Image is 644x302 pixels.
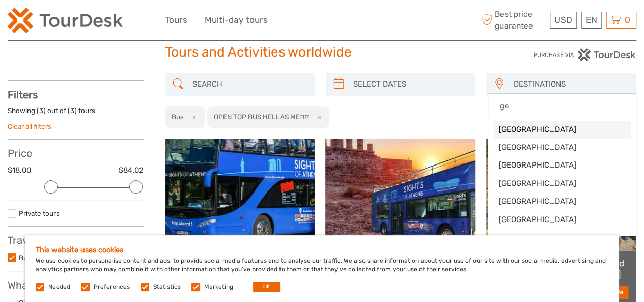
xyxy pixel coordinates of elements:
[25,235,619,302] div: We use cookies to personalise content and ads, to provide social media features and to analyse ou...
[498,142,626,153] span: [GEOGRAPHIC_DATA]
[48,283,70,291] label: Needed
[479,9,547,31] span: Best price guarantee
[311,112,324,122] button: x
[172,113,184,121] h2: Bus
[533,48,636,61] img: PurchaseViaTourDesk.png
[117,16,129,28] button: Open LiveChat chat widget
[39,106,43,116] label: 3
[8,106,144,122] div: Showing ( ) out of ( ) tours
[214,113,309,121] h2: OPEN TOP BUS HELLAS MEΠΕ
[8,89,38,101] strong: Filters
[581,12,602,29] div: EN
[119,165,144,176] label: $84.02
[509,76,631,93] button: DESTINATIONS
[165,44,480,61] h1: Tours and Activities worldwide
[188,75,310,93] input: SEARCH
[498,178,626,189] span: [GEOGRAPHIC_DATA]
[19,254,31,262] a: Bus
[19,209,60,217] a: Private tours
[8,147,144,159] h3: Price
[498,196,626,207] span: [GEOGRAPHIC_DATA]
[8,234,144,246] h3: Travel Method
[205,13,268,28] a: Multi-day tours
[94,283,130,291] label: Preferences
[253,282,280,292] button: OK
[36,245,608,254] h5: This website uses cookies
[165,13,187,28] a: Tours
[153,283,181,291] label: Statistics
[498,124,626,135] span: [GEOGRAPHIC_DATA]
[204,283,233,291] label: Marketing
[70,106,74,116] label: 3
[8,279,144,291] h3: What do you want to do?
[8,122,51,130] a: Clear all filters
[493,98,631,114] input: Search
[185,112,199,122] button: x
[498,160,626,171] span: [GEOGRAPHIC_DATA]
[8,165,31,176] label: $18.00
[349,75,471,93] input: SELECT DATES
[14,18,115,26] p: We're away right now. Please check back later!
[8,8,123,33] img: 2254-3441b4b5-4e5f-4d00-b396-31f1d84a6ebf_logo_small.png
[554,15,572,25] span: USD
[623,15,632,25] span: 0
[498,214,626,225] span: [GEOGRAPHIC_DATA]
